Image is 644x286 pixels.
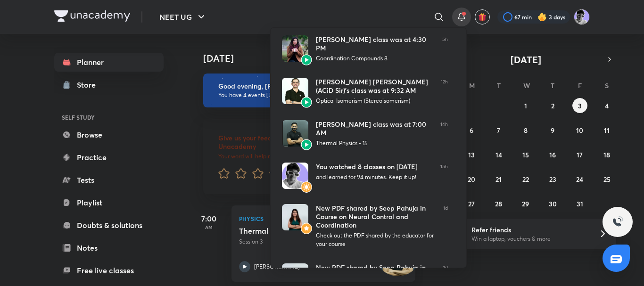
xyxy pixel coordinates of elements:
a: AvatarAvatar[PERSON_NAME] [PERSON_NAME] (ACiD Sir)’s class was at 9:32 AMOptical Isomerism (Stere... [271,70,459,113]
a: AvatarAvatar[PERSON_NAME] class was at 7:00 AMThermal Physics - 1514h [271,113,459,155]
img: Avatar [301,97,312,108]
div: Optical Isomerism (Stereoisomerism) [316,97,433,105]
img: Avatar [282,204,308,230]
span: 1d [443,204,448,248]
div: [PERSON_NAME] class was at 7:00 AM [316,120,433,137]
span: 15h [440,163,448,189]
div: [PERSON_NAME] [PERSON_NAME] (ACiD Sir)’s class was at 9:32 AM [316,78,433,95]
a: AvatarAvatarYou watched 8 classes on [DATE]and learned for 94 minutes. Keep it up!15h [271,155,459,196]
div: New PDF shared by Seep Pahuja in Course on Neural Control and Coordination [316,204,436,229]
img: Avatar [282,120,308,147]
div: and learned for 94 minutes. Keep it up! [316,173,433,181]
a: AvatarAvatar[PERSON_NAME] class was at 4:30 PMCoordination Compounds 85h [271,28,459,70]
div: Thermal Physics - 15 [316,139,433,147]
span: 14h [440,120,448,147]
span: 12h [441,78,448,105]
div: [PERSON_NAME] class was at 4:30 PM [316,35,435,52]
img: Avatar [282,35,308,62]
img: Avatar [282,78,308,104]
img: Avatar [301,223,312,234]
img: Avatar [301,139,312,150]
img: Avatar [301,181,312,193]
span: 5h [442,35,448,63]
div: Coordination Compounds 8 [316,54,435,63]
div: Check out the PDF shared by the educator for your course [316,231,436,248]
a: AvatarAvatarNew PDF shared by Seep Pahuja in Course on Neural Control and CoordinationCheck out t... [271,196,459,256]
div: You watched 8 classes on [DATE] [316,163,433,171]
img: Avatar [301,54,312,65]
img: Avatar [282,163,308,189]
